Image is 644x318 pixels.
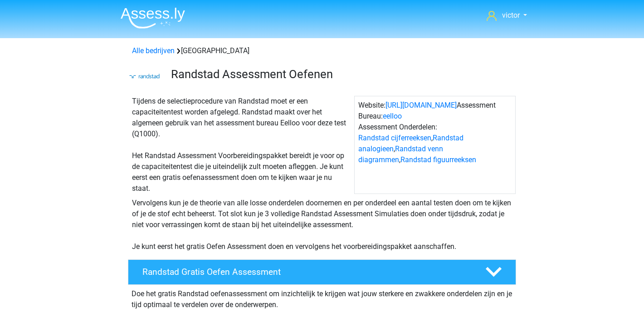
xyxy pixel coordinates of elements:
span: victor [502,11,520,20]
a: Alle bedrijven [132,46,175,55]
h3: Randstad Assessment Oefenen [171,67,509,81]
div: [GEOGRAPHIC_DATA] [128,45,516,56]
a: Randstad analogieen [358,134,463,153]
a: eelloo [383,112,402,120]
div: Vervolgens kun je de theorie van alle losse onderdelen doornemen en per onderdeel een aantal test... [128,198,516,252]
a: [URL][DOMAIN_NAME] [385,101,457,109]
a: Randstad figuurreeksen [400,155,476,164]
a: Randstad venn diagrammen [358,144,443,164]
h4: Randstad Gratis Oefen Assessment [142,267,471,277]
a: Randstad Gratis Oefen Assessment [124,259,520,285]
div: Tijdens de selectieprocedure van Randstad moet er een capaciteitentest worden afgelegd. Randstad ... [128,96,354,194]
a: victor [483,10,531,21]
a: Randstad cijferreeksen [358,134,431,142]
div: Website: Assessment Bureau: Assessment Onderdelen: , , , [354,96,516,194]
div: Doe het gratis Randstad oefenassessment om inzichtelijk te krijgen wat jouw sterkere en zwakkere ... [128,285,516,310]
img: Assessly [121,7,185,29]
